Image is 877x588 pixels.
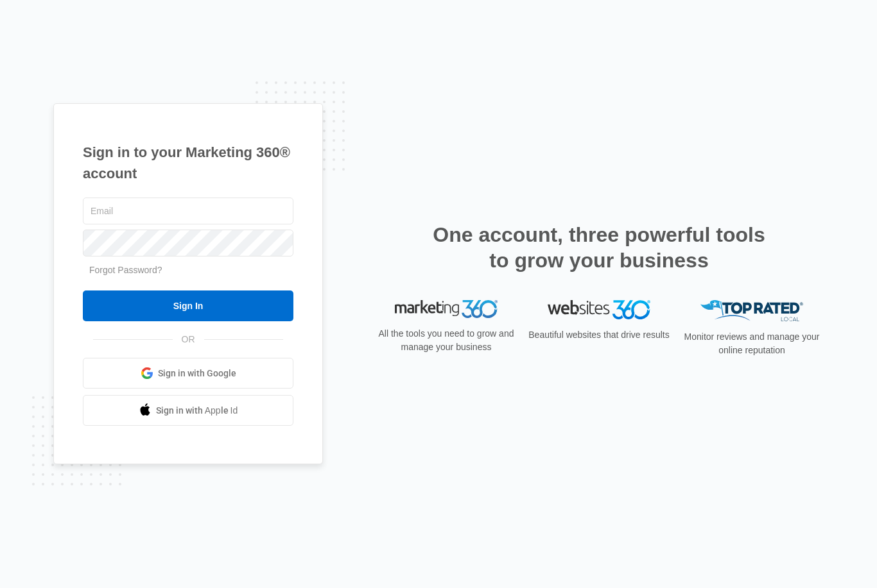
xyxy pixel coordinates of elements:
[83,142,293,184] h1: Sign in to your Marketing 360® account
[83,395,293,426] a: Sign in with Apple Id
[83,290,293,321] input: Sign In
[527,328,671,342] p: Beautiful websites that drive results
[83,197,293,224] input: Email
[158,367,236,380] span: Sign in with Google
[429,222,769,273] h2: One account, three powerful tools to grow your business
[83,358,293,389] a: Sign in with Google
[395,300,498,318] img: Marketing 360
[89,265,162,275] a: Forgot Password?
[173,333,204,346] span: OR
[156,404,238,417] span: Sign in with Apple Id
[680,330,824,357] p: Monitor reviews and manage your online reputation
[374,327,518,354] p: All the tools you need to grow and manage your business
[700,300,803,321] img: Top Rated Local
[548,300,650,319] img: Websites 360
